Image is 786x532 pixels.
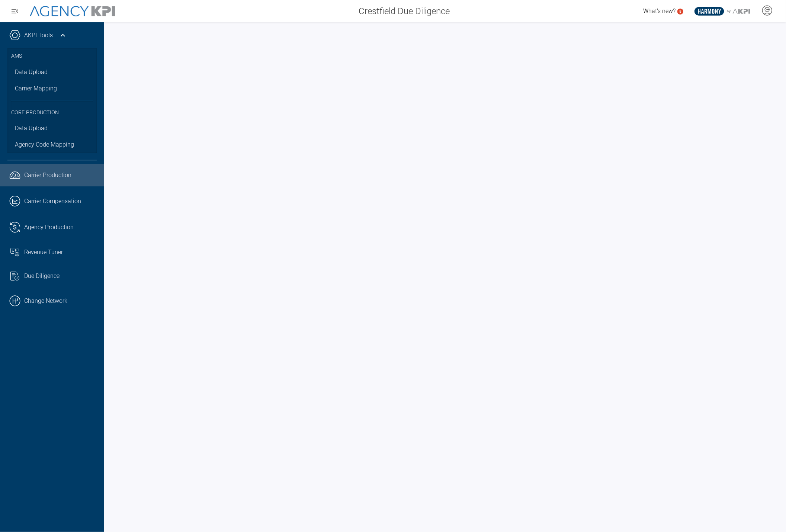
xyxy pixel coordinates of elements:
h3: Core Production [11,100,93,121]
h3: AMS [11,48,93,64]
text: 5 [679,9,681,13]
a: 5 [677,9,683,15]
a: Data Upload [7,64,97,80]
span: Crestfield Due Diligence [359,4,450,18]
span: Due Diligence [24,272,60,281]
span: Carrier Production [24,171,71,180]
a: AKPI Tools [24,31,53,40]
a: Carrier Mapping [7,80,97,97]
img: AgencyKPI [30,6,115,17]
span: Revenue Tuner [24,248,63,257]
a: Data Upload [7,120,97,137]
span: What's new? [643,7,676,15]
a: Agency Code Mapping [7,137,97,153]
